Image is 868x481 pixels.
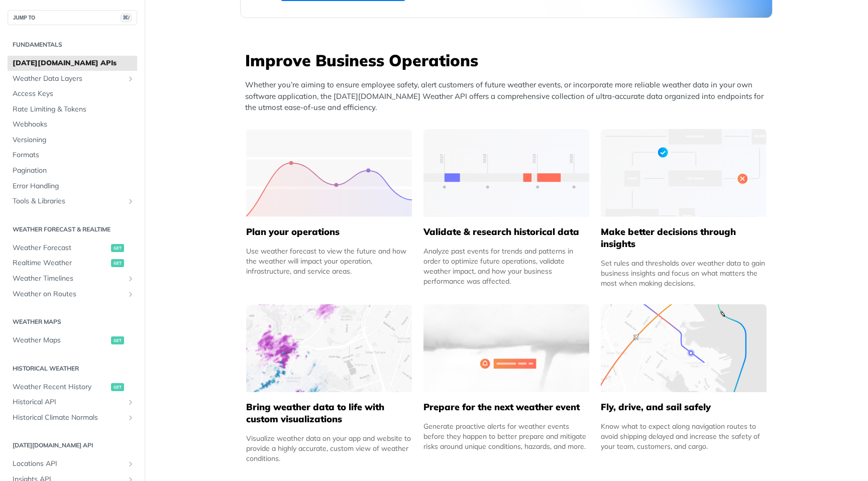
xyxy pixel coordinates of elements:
img: 994b3d6-mask-group-32x.svg [601,304,767,392]
div: Generate proactive alerts for weather events before they happen to better prepare and mitigate ri... [423,421,589,451]
span: Formats [13,150,135,160]
span: get [111,244,124,252]
span: ⌘/ [121,14,132,22]
a: Realtime Weatherget [8,256,137,271]
span: Versioning [13,135,135,145]
h5: Fly, drive, and sail safely [601,401,767,413]
button: JUMP TO⌘/ [8,10,137,25]
div: Analyze past events for trends and patterns in order to optimize future operations, validate weat... [423,246,589,286]
a: Historical Climate NormalsShow subpages for Historical Climate Normals [8,410,137,425]
span: Historical Climate Normals [13,413,124,423]
div: Use weather forecast to view the future and how the weather will impact your operation, infrastru... [246,246,412,276]
span: get [111,383,124,391]
button: Show subpages for Weather Data Layers [127,75,135,83]
span: Rate Limiting & Tokens [13,104,135,114]
h2: Weather Forecast & realtime [8,225,137,234]
span: [DATE][DOMAIN_NAME] APIs [13,58,135,68]
h2: Weather Maps [8,317,137,326]
h5: Make better decisions through insights [601,226,767,250]
span: Historical API [13,397,124,407]
img: 13d7ca0-group-496-2.svg [423,129,589,217]
div: Set rules and thresholds over weather data to gain business insights and focus on what matters th... [601,258,767,288]
h5: Plan your operations [246,226,412,238]
a: Locations APIShow subpages for Locations API [8,456,137,471]
button: Show subpages for Historical Climate Normals [127,414,135,422]
span: Weather Forecast [13,243,108,253]
a: Weather Data LayersShow subpages for Weather Data Layers [8,71,137,86]
a: Historical APIShow subpages for Historical API [8,395,137,410]
img: 39565e8-group-4962x.svg [246,129,412,217]
a: Weather Forecastget [8,240,137,256]
div: Know what to expect along navigation routes to avoid shipping delayed and increase the safety of ... [601,421,767,451]
div: Visualize weather data on your app and website to provide a highly accurate, custom view of weath... [246,433,412,463]
span: Locations API [13,459,124,469]
a: Weather TimelinesShow subpages for Weather Timelines [8,271,137,286]
h2: [DATE][DOMAIN_NAME] API [8,441,137,450]
img: a22d113-group-496-32x.svg [601,129,767,217]
span: Weather on Routes [13,289,124,299]
a: [DATE][DOMAIN_NAME] APIs [8,56,137,71]
button: Show subpages for Weather on Routes [127,290,135,298]
span: get [111,336,124,344]
h3: Improve Business Operations [245,49,773,71]
span: Tools & Libraries [13,196,124,206]
span: Realtime Weather [13,258,108,268]
h2: Fundamentals [8,40,137,49]
a: Versioning [8,133,137,148]
button: Show subpages for Historical API [127,398,135,406]
span: Error Handling [13,181,135,191]
p: Whether you’re aiming to ensure employee safety, alert customers of future weather events, or inc... [245,79,773,113]
span: Webhooks [13,119,135,130]
a: Tools & LibrariesShow subpages for Tools & Libraries [8,194,137,209]
a: Error Handling [8,179,137,194]
img: 2c0a313-group-496-12x.svg [423,304,589,392]
h2: Historical Weather [8,364,137,373]
a: Pagination [8,163,137,178]
h5: Bring weather data to life with custom visualizations [246,401,412,425]
button: Show subpages for Locations API [127,460,135,468]
span: Weather Recent History [13,382,108,392]
span: Pagination [13,166,135,176]
a: Access Keys [8,86,137,101]
h5: Prepare for the next weather event [423,401,589,413]
span: Weather Timelines [13,274,124,284]
img: 4463876-group-4982x.svg [246,304,412,392]
a: Webhooks [8,117,137,132]
a: Weather Mapsget [8,333,137,348]
a: Rate Limiting & Tokens [8,102,137,117]
a: Weather on RoutesShow subpages for Weather on Routes [8,287,137,302]
h5: Validate & research historical data [423,226,589,238]
span: Access Keys [13,89,135,99]
span: Weather Data Layers [13,74,124,84]
a: Weather Recent Historyget [8,380,137,395]
span: Weather Maps [13,335,108,345]
a: Formats [8,148,137,163]
button: Show subpages for Tools & Libraries [127,197,135,205]
button: Show subpages for Weather Timelines [127,275,135,283]
span: get [111,259,124,267]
